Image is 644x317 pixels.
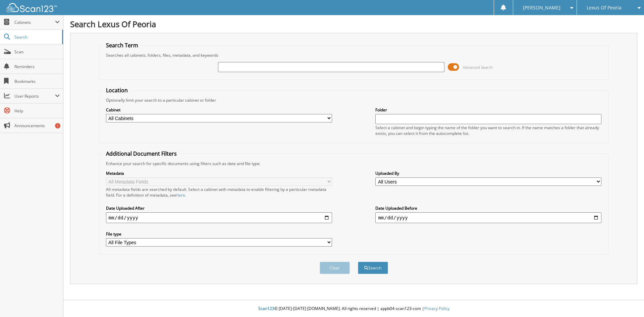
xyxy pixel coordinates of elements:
label: File type [106,231,332,237]
span: Search [14,34,59,40]
button: Search [358,262,388,274]
button: Clear [320,262,350,274]
div: © [DATE]-[DATE] [DOMAIN_NAME]. All rights reserved | appb04-scan123-com | [63,301,644,317]
div: Searches all cabinets, folders, files, metadata, and keywords [103,52,605,58]
div: All metadata fields are searched by default. Select a cabinet with metadata to enable filtering b... [106,187,332,198]
a: Privacy Policy [424,306,449,311]
img: scan123-logo-white.svg [7,3,57,12]
label: Metadata [106,170,332,176]
span: Reminders [14,64,60,69]
input: end [375,212,601,223]
h1: Search Lexus Of Peoria [70,18,637,30]
legend: Additional Document Filters [103,150,180,157]
div: Enhance your search for specific documents using filters such as date and file type. [103,161,605,166]
input: start [106,212,332,223]
label: Folder [375,107,601,113]
div: Select a cabinet and begin typing the name of the folder you want to search in. If the name match... [375,125,601,136]
div: Optionally limit your search to a particular cabinet or folder [103,97,605,103]
span: Advanced Search [463,65,493,70]
span: Bookmarks [14,78,60,84]
legend: Location [103,87,131,94]
label: Date Uploaded After [106,205,332,211]
span: Announcements [14,123,60,128]
label: Uploaded By [375,170,601,176]
a: here [176,192,185,198]
span: Lexus Of Peoria [587,6,622,10]
span: Scan [14,49,60,55]
legend: Search Term [103,42,142,49]
span: User Reports [14,93,55,99]
label: Date Uploaded Before [375,205,601,211]
span: Scan123 [258,306,274,311]
label: Cabinet [106,107,332,113]
span: Help [14,108,60,114]
span: [PERSON_NAME] [523,6,560,10]
div: 1 [55,123,60,128]
span: Cabinets [14,19,55,25]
